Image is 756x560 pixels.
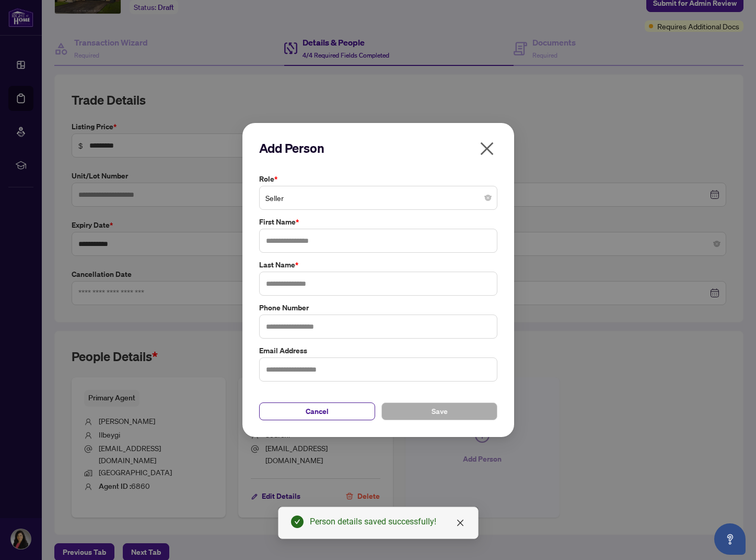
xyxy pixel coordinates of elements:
[381,402,497,420] button: Save
[259,402,375,420] button: Cancel
[259,173,497,185] label: Role
[265,188,491,208] span: Seller
[310,516,466,528] div: Person details saved successfully!
[306,403,329,420] span: Cancel
[485,195,491,201] span: close-circle
[455,517,466,529] a: Close
[259,216,497,228] label: First Name
[259,345,497,356] label: Email Address
[259,140,497,156] h2: Add Person
[291,516,304,528] span: check-circle
[479,140,495,157] span: close
[714,523,746,555] button: Open asap
[259,302,497,313] label: Phone Number
[456,519,464,527] span: close
[259,259,497,271] label: Last Name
